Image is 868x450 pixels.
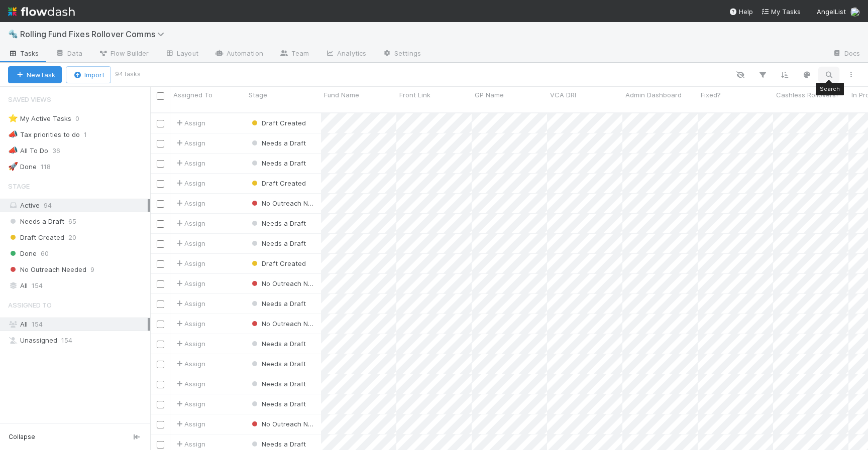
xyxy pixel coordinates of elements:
[250,439,306,449] div: Needs a Draft
[157,441,164,448] input: Toggle Row Selected
[157,301,164,308] input: Toggle Row Selected
[157,280,164,288] input: Toggle Row Selected
[52,144,70,157] span: 36
[68,231,76,244] span: 20
[206,46,271,62] a: Automation
[157,321,164,328] input: Toggle Row Selected
[550,90,576,100] span: VCA DRI
[250,320,328,328] span: No Outreach Needed
[157,92,164,100] input: Toggle All Rows Selected
[250,258,306,268] div: Draft Created
[8,199,148,212] div: Active
[8,144,48,157] div: All To Do
[174,379,205,389] span: Assign
[850,7,860,17] img: avatar_ac990a78-52d7-40f8-b1fe-cbbd1cda261e.png
[250,420,328,428] span: No Outreach Needed
[84,128,97,141] span: 1
[8,112,71,125] div: My Active Tasks
[8,334,148,347] div: Unassigned
[8,30,18,38] span: 🔩
[250,419,316,429] div: No Outreach Needed
[824,46,868,62] a: Docs
[174,278,205,288] div: Assign
[250,178,306,188] div: Draft Created
[174,238,205,248] span: Assign
[174,178,205,188] div: Assign
[174,319,205,329] span: Assign
[776,90,839,100] span: Cashless Rollovers?
[157,260,164,268] input: Toggle Row Selected
[250,199,328,207] span: No Outreach Needed
[174,118,205,128] div: Assign
[250,158,306,168] div: Needs a Draft
[173,90,212,100] span: Assigned To
[250,379,306,389] div: Needs a Draft
[90,263,94,276] span: 9
[157,401,164,408] input: Toggle Row Selected
[250,159,306,167] span: Needs a Draft
[250,380,306,388] span: Needs a Draft
[8,48,39,58] span: Tasks
[250,259,306,267] span: Draft Created
[68,215,76,228] span: 65
[157,46,206,62] a: Layout
[174,218,205,228] span: Assign
[729,7,753,17] div: Help
[8,263,86,276] span: No Outreach Needed
[250,279,328,287] span: No Outreach Needed
[174,419,205,429] span: Assign
[250,219,306,227] span: Needs a Draft
[761,8,801,16] span: My Tasks
[157,381,164,388] input: Toggle Row Selected
[157,421,164,428] input: Toggle Row Selected
[174,138,205,148] span: Assign
[8,318,148,331] div: All
[32,320,43,328] span: 154
[8,130,18,138] span: 📣
[157,240,164,248] input: Toggle Row Selected
[8,89,51,109] span: Saved Views
[157,341,164,348] input: Toggle Row Selected
[475,90,504,100] span: GP Name
[324,90,359,100] span: Fund Name
[174,298,205,309] span: Assign
[250,299,306,308] span: Needs a Draft
[66,66,111,83] button: Import
[75,112,89,125] span: 0
[8,279,148,292] div: All
[250,319,316,329] div: No Outreach Needed
[250,359,306,369] div: Needs a Draft
[250,340,306,348] span: Needs a Draft
[250,119,306,127] span: Draft Created
[249,90,267,100] span: Stage
[8,295,52,315] span: Assigned To
[157,140,164,147] input: Toggle Row Selected
[250,139,306,147] span: Needs a Draft
[174,339,205,349] span: Assign
[41,247,49,260] span: 60
[250,440,306,448] span: Needs a Draft
[317,46,374,62] a: Analytics
[8,128,80,141] div: Tax priorities to do
[625,90,682,100] span: Admin Dashboard
[174,198,205,208] div: Assign
[399,90,430,100] span: Front Link
[157,220,164,228] input: Toggle Row Selected
[32,279,43,292] span: 154
[250,179,306,187] span: Draft Created
[174,439,205,449] span: Assign
[174,399,205,409] span: Assign
[9,432,35,441] span: Collapse
[174,258,205,268] span: Assign
[174,359,205,369] span: Assign
[157,120,164,127] input: Toggle Row Selected
[8,114,18,122] span: ⭐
